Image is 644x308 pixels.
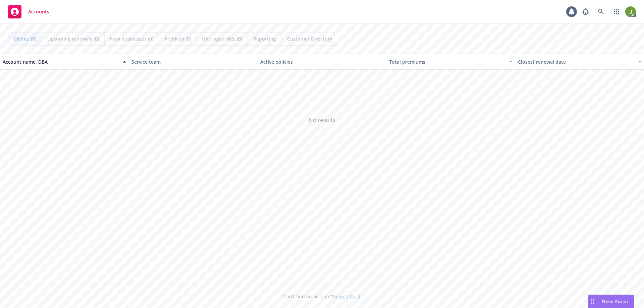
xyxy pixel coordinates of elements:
button: Total premiums [386,54,515,70]
span: Reporting [253,35,276,42]
span: New businesses (0) [110,35,153,42]
span: Untriaged files (0) [202,35,242,42]
a: Switch app [610,5,623,18]
span: Accounts [28,9,49,14]
a: Report a Bug [579,5,592,18]
button: Active policies [258,54,386,70]
a: Search for it [333,293,361,300]
div: Total premiums [389,58,505,65]
span: Clients (0) [14,35,36,42]
div: Drag to move [588,295,597,308]
div: Closest renewal date [518,58,634,65]
div: Account name, DBA [3,58,119,65]
button: Closest renewal date [515,54,644,70]
a: Accounts [5,2,52,21]
div: Active policies [260,58,384,65]
div: Service team [131,58,255,65]
span: Nova Assist [602,298,629,304]
button: Nova Assist [588,295,634,308]
span: Can't find an account? [283,293,361,300]
button: Service team [129,54,258,70]
span: Archived (0) [164,35,191,42]
span: Upcoming renewals (0) [47,35,99,42]
img: photo [625,6,636,17]
span: Customer Directory [287,35,332,42]
a: Search [594,5,608,18]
